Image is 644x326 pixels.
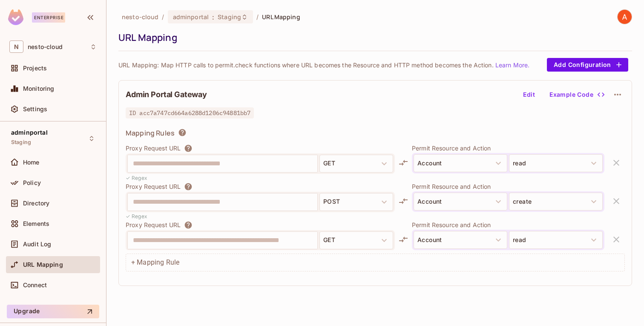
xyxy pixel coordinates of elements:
p: ✓ Regex [126,212,147,220]
button: Add Configuration [547,58,628,72]
h2: Admin Portal Gateway [126,89,207,100]
p: Proxy Request URL [126,221,181,229]
span: Staging [218,13,241,21]
div: Enterprise [32,12,65,23]
span: Elements [23,220,49,227]
span: adminportal [173,13,209,21]
button: GET [319,155,393,173]
p: Proxy Request URL [126,182,181,191]
span: Directory [23,200,49,207]
li: / [256,13,259,21]
button: Account [414,193,507,211]
span: Audit Log [23,241,51,248]
button: GET [319,231,393,249]
p: Proxy Request URL [126,144,181,153]
span: the active workspace [122,13,158,21]
span: N [9,40,23,53]
button: Upgrade [7,305,99,318]
span: ID acc7a747cd664a6288d1206c94881bb7 [126,107,254,118]
button: Example Code [546,88,607,101]
span: URL Mapping [23,261,63,268]
button: Account [414,154,507,172]
img: Adel Ati [618,10,632,24]
span: Home [23,159,40,166]
button: create [509,193,603,211]
span: Projects [23,65,47,72]
span: URL Mapping [262,13,300,21]
p: Permit Resource and Action [412,144,604,152]
li: / [162,13,164,21]
span: Staging [11,139,31,146]
a: Learn More. [495,61,529,69]
button: read [509,231,603,249]
p: ✓ Regex [126,174,147,182]
button: POST [319,193,393,211]
img: SReyMgAAAABJRU5ErkJggg== [8,9,23,25]
p: Permit Resource and Action [412,182,604,190]
button: Edit [515,88,543,101]
span: Policy [23,179,41,186]
span: adminportal [11,129,48,136]
span: Workspace: nesto-cloud [28,43,63,50]
div: URL Mapping [118,31,628,44]
span: : [212,14,215,20]
p: URL Mapping: Map HTTP calls to permit.check functions where URL becomes the Resource and HTTP met... [118,61,529,69]
span: Mapping Rules [126,128,175,138]
span: Monitoring [23,85,55,92]
div: + Mapping Rule [126,254,625,271]
p: Permit Resource and Action [412,221,604,229]
button: read [509,154,603,172]
span: Connect [23,282,47,288]
button: Account [414,231,507,249]
span: Settings [23,106,47,113]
